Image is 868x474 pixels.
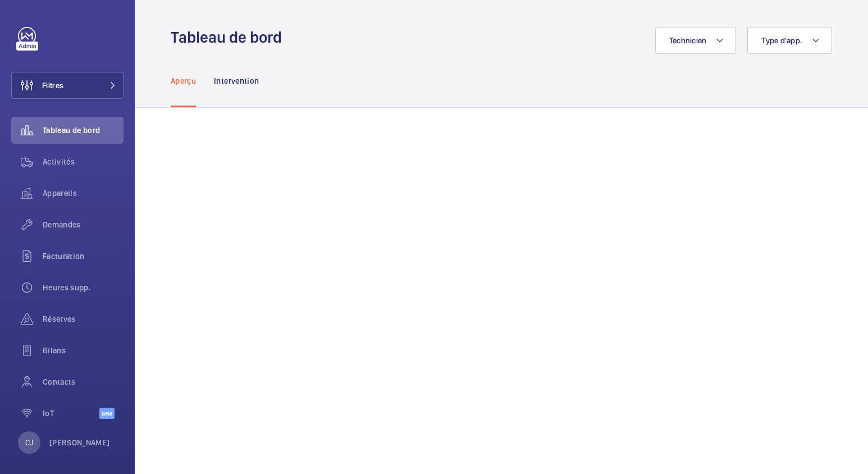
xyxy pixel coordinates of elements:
[43,282,124,293] span: Heures supp.
[43,345,124,356] span: Bilans
[43,219,124,230] span: Demandes
[214,75,259,86] p: Intervention
[655,27,737,54] button: Technicien
[43,125,124,136] span: Tableau de bord
[171,75,196,86] p: Aperçu
[11,72,124,99] button: Filtres
[43,313,124,325] span: Réserves
[49,437,110,448] p: [PERSON_NAME]
[747,27,832,54] button: Type d'app.
[43,156,124,167] span: Activités
[43,188,124,199] span: Appareils
[171,27,289,48] h1: Tableau de bord
[669,36,707,45] span: Technicien
[43,250,124,262] span: Facturation
[43,408,99,419] span: IoT
[42,80,63,91] span: Filtres
[99,408,115,419] span: Beta
[25,437,33,448] p: CJ
[761,36,802,45] span: Type d'app.
[43,376,124,388] span: Contacts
